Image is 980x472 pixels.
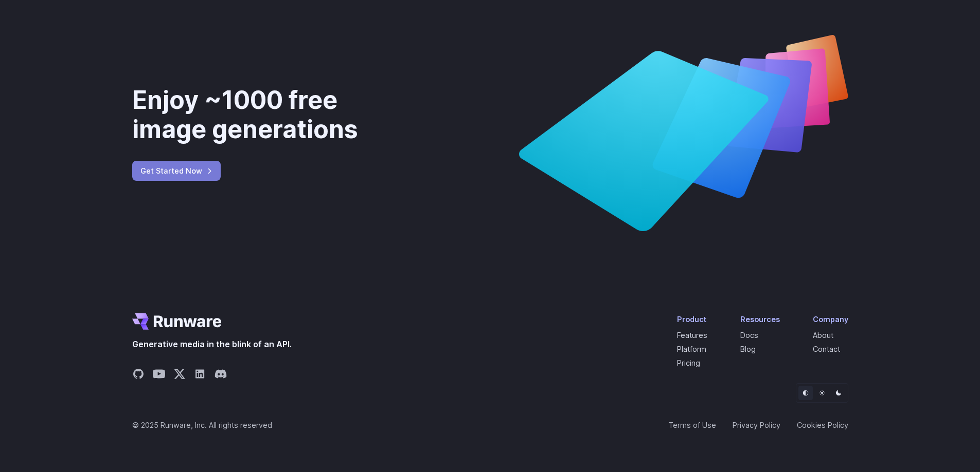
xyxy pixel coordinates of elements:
a: Docs [740,331,758,339]
a: Features [677,331,707,339]
button: Dark [831,386,846,400]
div: Product [677,313,707,325]
a: Share on YouTube [153,368,165,383]
button: Default [798,386,813,400]
a: Share on X [173,368,186,383]
a: Terms of Use [668,419,716,431]
a: Pricing [677,358,700,367]
span: Generative media in the blink of an API. [132,338,292,351]
a: Go to / [132,313,222,330]
a: Blog [740,345,756,353]
div: Company [813,313,848,325]
button: Light [815,386,829,400]
div: Resources [740,313,780,325]
a: Share on Discord [215,368,227,383]
a: Cookies Policy [797,419,848,431]
a: Contact [813,345,840,353]
a: Share on LinkedIn [194,368,206,383]
a: Platform [677,345,706,353]
span: © 2025 Runware, Inc. All rights reserved [132,419,272,431]
div: Enjoy ~1000 free image generations [132,85,412,144]
a: About [813,331,833,339]
ul: Theme selector [796,383,848,403]
a: Get Started Now [132,161,221,181]
a: Privacy Policy [733,419,780,431]
a: Share on GitHub [132,368,145,383]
